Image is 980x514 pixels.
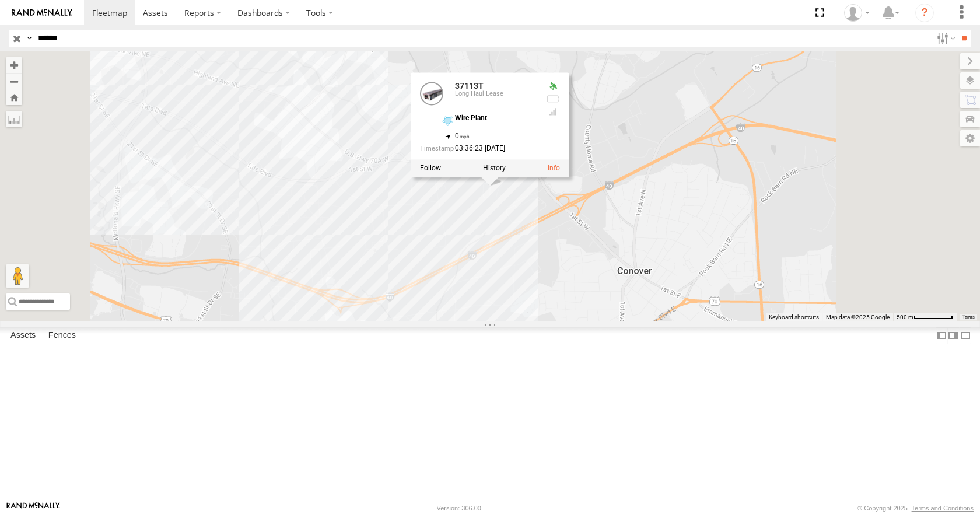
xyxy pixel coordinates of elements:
[932,30,957,47] label: Search Filter Options
[769,313,819,321] button: Keyboard shortcuts
[420,145,537,153] div: Date/time of location update
[6,57,22,73] button: Zoom in
[546,107,560,117] div: Last Event GSM Signal Strength
[546,82,560,92] div: Valid GPS Fix
[960,327,971,344] label: Hide Summary Table
[897,314,914,320] span: 500 m
[455,115,537,123] div: Wire Plant
[24,30,34,47] label: Search Query
[6,111,22,127] label: Measure
[6,264,29,288] button: Drag Pegman onto the map to open Street View
[6,73,22,89] button: Zoom out
[840,4,874,22] div: Jeff Vanhorn
[826,314,890,320] span: Map data ©2025 Google
[420,165,441,173] label: Realtime tracking of Asset
[936,327,947,344] label: Dock Summary Table to the Left
[960,130,980,146] label: Map Settings
[912,505,974,512] a: Terms and Conditions
[546,95,560,104] div: No battery health information received from this device.
[420,82,443,106] a: View Asset Details
[12,9,72,17] img: rand-logo.svg
[483,165,506,173] label: View Asset History
[43,328,82,344] label: Fences
[548,165,560,173] a: View Asset Details
[5,328,41,344] label: Assets
[6,89,22,105] button: Zoom Home
[437,505,481,512] div: Version: 306.00
[963,314,975,319] a: Terms (opens in new tab)
[915,4,934,22] i: ?
[6,502,60,514] a: Visit our Website
[455,132,470,141] span: 0
[455,91,537,98] div: Long Haul Lease
[893,313,957,321] button: Map Scale: 500 m per 64 pixels
[947,327,959,344] label: Dock Summary Table to the Right
[857,505,974,512] div: © Copyright 2025 -
[455,82,484,91] a: 37113T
